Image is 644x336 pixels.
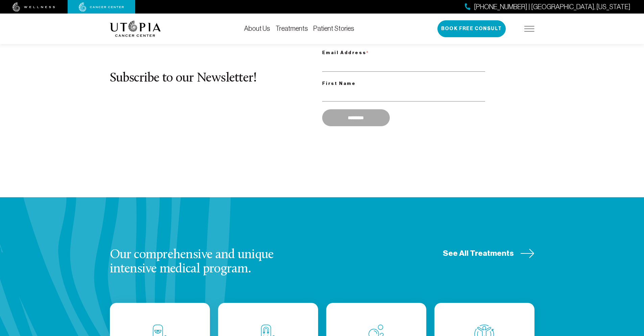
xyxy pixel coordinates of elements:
img: wellness [13,2,55,12]
a: Treatments [276,25,308,32]
h2: Subscribe to our Newsletter! [110,71,322,86]
img: cancer center [79,2,124,12]
label: Email Address [322,46,485,58]
button: Book Free Consult [437,20,506,37]
span: [PHONE_NUMBER] | [GEOGRAPHIC_DATA], [US_STATE] [474,2,630,12]
span: See All Treatments [443,248,514,259]
a: [PHONE_NUMBER] | [GEOGRAPHIC_DATA], [US_STATE] [465,2,630,12]
img: logo [110,21,161,37]
a: Patient Stories [313,25,354,32]
a: See All Treatments [443,248,534,259]
img: icon-hamburger [524,26,534,31]
h3: Our comprehensive and unique intensive medical program. [110,248,309,276]
a: About Us [244,25,270,32]
label: First Name [322,80,485,88]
